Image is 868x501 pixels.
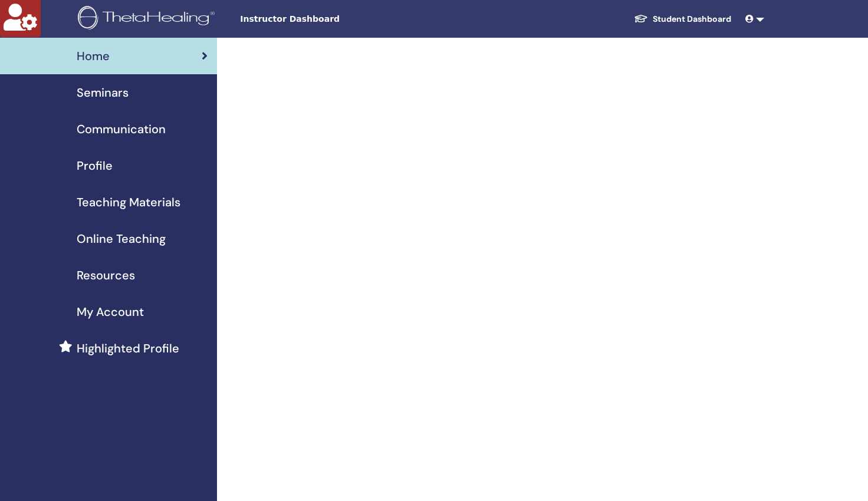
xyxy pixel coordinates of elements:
span: Seminars [77,84,129,101]
span: Home [77,47,110,65]
img: logo.png [78,6,219,32]
span: Online Teaching [77,230,166,248]
span: Resources [77,266,135,284]
span: My Account [77,303,144,321]
span: Teaching Materials [77,193,180,211]
img: graduation-cap-white.svg [634,14,648,24]
span: Instructor Dashboard [240,13,417,25]
span: Highlighted Profile [77,340,179,357]
a: Student Dashboard [624,8,741,30]
span: Communication [77,120,166,138]
span: Profile [77,157,113,174]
